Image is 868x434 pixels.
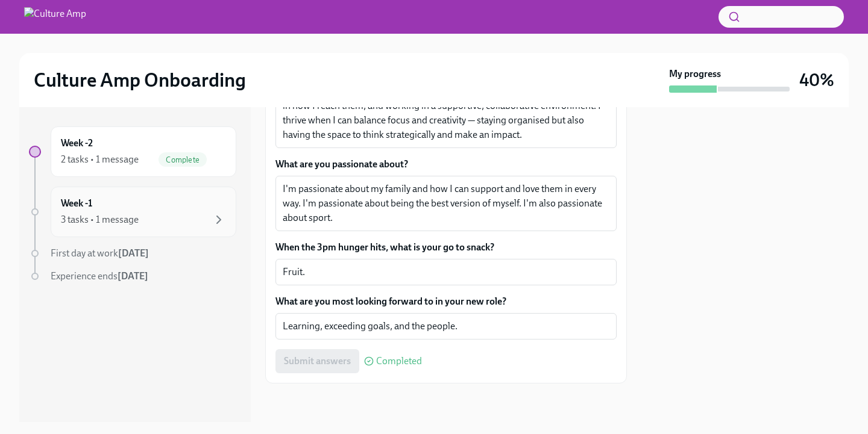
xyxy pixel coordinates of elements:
h6: Week -1 [61,197,92,210]
label: What are you passionate about? [275,158,617,171]
strong: [DATE] [118,270,148,282]
h6: Week -2 [61,137,93,150]
h2: Culture Amp Onboarding [34,68,246,92]
img: Culture Amp [24,7,86,26]
span: Experience ends [51,270,148,282]
div: 3 tasks • 1 message [61,213,139,226]
label: What are you most looking forward to in your new role? [275,295,617,308]
span: Complete [159,155,207,164]
textarea: What allows me to be the best version of myself is having clear goals, autonomy in how I reach th... [283,84,609,142]
a: Week -13 tasks • 1 message [29,187,236,237]
h3: 40% [799,69,834,91]
strong: [DATE] [118,247,149,259]
div: 2 tasks • 1 message [61,153,139,166]
a: First day at work[DATE] [29,247,236,260]
strong: My progress [669,67,721,81]
textarea: Learning, exceeding goals, and the people. [283,319,609,333]
span: Completed [376,356,422,366]
label: When the 3pm hunger hits, what is your go to snack? [275,241,617,254]
textarea: I'm passionate about my family and how I can support and love them in every way. I'm passionate a... [283,182,609,225]
span: First day at work [51,247,149,259]
textarea: Fruit. [283,265,609,279]
a: Week -22 tasks • 1 messageComplete [29,126,236,177]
